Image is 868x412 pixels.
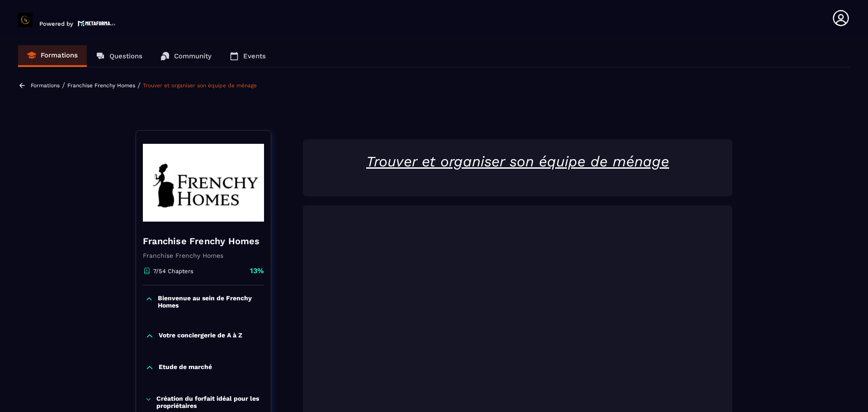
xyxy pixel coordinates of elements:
a: Formations [18,45,87,67]
p: 13% [250,266,264,276]
a: Trouver et organiser son équipe de ménage [143,82,257,89]
img: logo [78,19,116,27]
p: Powered by [39,20,73,27]
a: Franchise Frenchy Homes [67,82,135,89]
span: / [62,81,65,90]
p: Franchise Frenchy Homes [143,252,264,259]
p: Votre conciergerie de A à Z [159,331,242,341]
a: Events [221,45,275,67]
p: Création du forfait idéal pour les propriétaires [156,395,262,409]
p: 7/54 Chapters [153,268,193,275]
p: Etude de marché [159,363,212,372]
p: Community [174,52,212,60]
h4: Franchise Frenchy Homes [143,235,264,247]
p: Bienvenue au sein de Frenchy Homes [158,294,262,309]
u: Trouver et organiser son équipe de ménage [366,153,669,170]
img: logo-branding [18,13,33,27]
p: Events [243,52,266,60]
p: Formations [41,51,78,59]
a: Questions [87,45,151,67]
img: banner [143,137,264,228]
span: / [137,81,141,90]
a: Community [151,45,221,67]
p: Questions [109,52,142,60]
a: Formations [31,82,60,89]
